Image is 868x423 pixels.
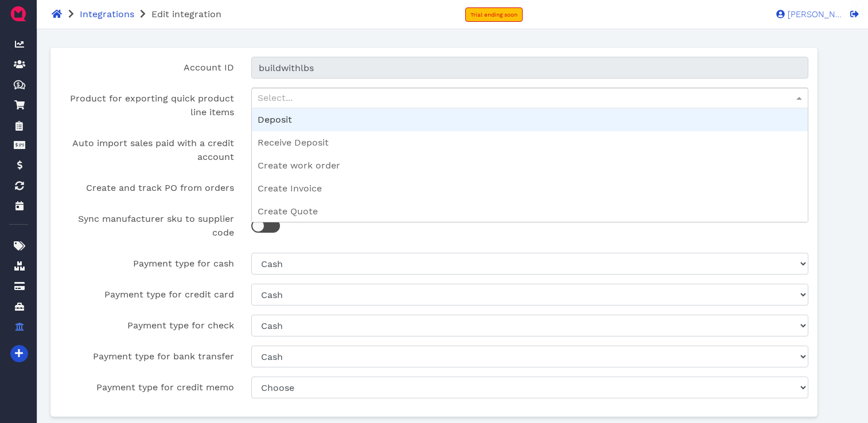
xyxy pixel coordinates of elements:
span: Payment type for cash [133,258,234,269]
a: [PERSON_NAME] [770,9,842,19]
span: Payment type for credit card [104,289,234,300]
tspan: $ [17,81,20,87]
div: Select... [252,88,808,108]
span: Payment type for bank transfer [93,351,234,362]
span: Trial ending soon [470,11,517,18]
div: Create Quote [252,200,808,223]
img: QuoteM_icon_flat.png [9,5,28,23]
div: Deposit [252,108,808,131]
span: Account ID [184,62,234,73]
span: Payment type for check [127,320,234,331]
div: Create Invoice [252,177,808,200]
div: Create work order [252,154,808,177]
div: Receive Deposit [252,131,808,154]
span: Edit integration [151,9,221,19]
a: Trial ending soon [465,7,523,22]
span: [PERSON_NAME] [785,10,842,19]
span: Auto import sales paid with a credit account [72,138,234,162]
span: Sync manufacturer sku to supplier code [78,213,234,238]
span: Payment type for credit memo [96,382,234,393]
span: Product for exporting quick product line items [70,93,234,117]
a: Integrations [80,9,134,19]
span: Create and track PO from orders [86,182,234,193]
